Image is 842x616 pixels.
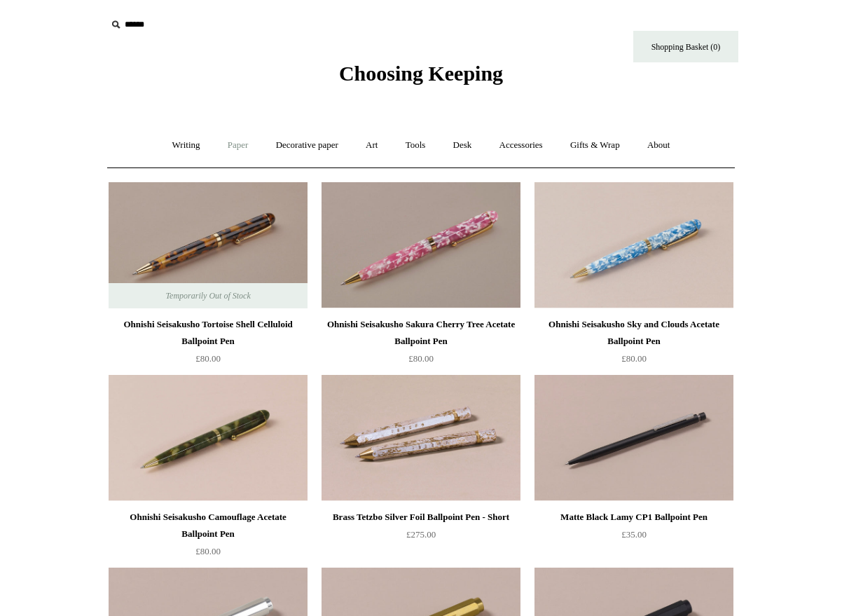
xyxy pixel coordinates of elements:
a: Accessories [487,127,555,164]
a: Paper [215,127,261,164]
a: Writing [160,127,213,164]
a: Tools [393,127,439,164]
a: Matte Black Lamy CP1 Ballpoint Pen Matte Black Lamy CP1 Ballpoint Pen [534,375,733,501]
div: Matte Black Lamy CP1 Ballpoint Pen [538,509,730,526]
a: Ohnishi Seisakusho Tortoise Shell Celluloid Ballpoint Pen Ohnishi Seisakusho Tortoise Shell Cellu... [109,182,308,308]
span: Temporarily Out of Stock [151,283,264,308]
img: Ohnishi Seisakusho Tortoise Shell Celluloid Ballpoint Pen [109,182,308,308]
span: £35.00 [621,529,647,540]
a: Art [353,127,390,164]
img: Ohnishi Seisakusho Sky and Clouds Acetate Ballpoint Pen [534,182,733,308]
div: Ohnishi Seisakusho Camouflage Acetate Ballpoint Pen [112,509,304,542]
div: Ohnishi Seisakusho Tortoise Shell Celluloid Ballpoint Pen [112,316,304,350]
a: About [635,127,683,164]
a: Ohnishi Seisakusho Sakura Cherry Tree Acetate Ballpoint Pen £80.00 [322,316,520,374]
a: Ohnishi Seisakusho Sky and Clouds Acetate Ballpoint Pen Ohnishi Seisakusho Sky and Clouds Acetate... [534,182,733,308]
a: Brass Tetzbo Silver Foil Ballpoint Pen - Short £275.00 [322,509,520,566]
div: Brass Tetzbo Silver Foil Ballpoint Pen - Short [325,509,517,526]
a: Decorative paper [263,127,351,164]
span: £275.00 [406,529,436,540]
div: Ohnishi Seisakusho Sakura Cherry Tree Acetate Ballpoint Pen [325,316,517,350]
img: Ohnishi Seisakusho Camouflage Acetate Ballpoint Pen [109,375,308,501]
span: £80.00 [195,353,221,364]
div: Ohnishi Seisakusho Sky and Clouds Acetate Ballpoint Pen [538,316,730,350]
img: Brass Tetzbo Silver Foil Ballpoint Pen - Short [322,375,520,501]
span: £80.00 [621,353,647,364]
span: £80.00 [195,546,221,556]
img: Ohnishi Seisakusho Sakura Cherry Tree Acetate Ballpoint Pen [322,182,520,308]
a: Ohnishi Seisakusho Camouflage Acetate Ballpoint Pen Ohnishi Seisakusho Camouflage Acetate Ballpoi... [109,375,308,501]
a: Shopping Basket (0) [633,31,738,62]
a: Choosing Keeping [339,73,503,83]
a: Matte Black Lamy CP1 Ballpoint Pen £35.00 [534,509,733,566]
a: Ohnishi Seisakusho Tortoise Shell Celluloid Ballpoint Pen £80.00 [109,316,308,374]
a: Ohnishi Seisakusho Sakura Cherry Tree Acetate Ballpoint Pen Ohnishi Seisakusho Sakura Cherry Tree... [322,182,520,308]
a: Brass Tetzbo Silver Foil Ballpoint Pen - Short Brass Tetzbo Silver Foil Ballpoint Pen - Short [322,375,520,501]
a: Gifts & Wrap [558,127,633,164]
span: £80.00 [408,353,434,364]
img: Matte Black Lamy CP1 Ballpoint Pen [534,375,733,501]
span: Choosing Keeping [339,62,503,85]
a: Ohnishi Seisakusho Camouflage Acetate Ballpoint Pen £80.00 [109,509,308,566]
a: Ohnishi Seisakusho Sky and Clouds Acetate Ballpoint Pen £80.00 [534,316,733,374]
a: Desk [441,127,485,164]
